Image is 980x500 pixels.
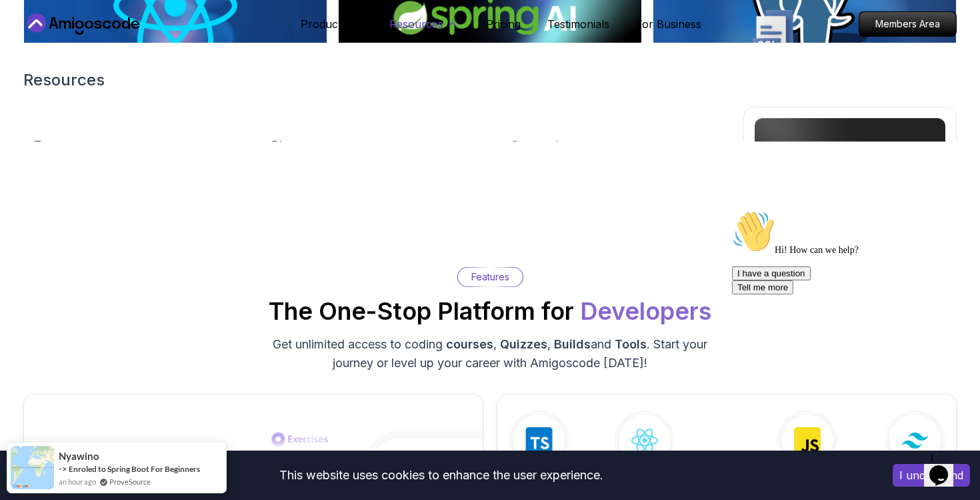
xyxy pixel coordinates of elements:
h2: The One-Stop Platform for [269,298,711,324]
span: Developers [580,296,711,326]
span: Hi! How can we help? [5,40,132,50]
button: Products [301,16,363,43]
h2: Resources [23,69,957,91]
iframe: chat widget [924,447,967,487]
a: Members Area [859,11,957,37]
a: Community [500,126,727,198]
button: Tell me more [5,75,67,89]
button: Resources [389,16,459,43]
div: This website uses cookies to enhance the user experience. [10,461,873,490]
p: Get unlimited access to coding , , and . Start your journey or level up your career with Amigosco... [266,335,714,372]
iframe: chat widget [727,205,967,440]
a: Team [23,126,251,182]
a: Blog [261,126,489,198]
p: Products [301,16,347,32]
a: amigoscode 2.0 [743,107,957,300]
p: Team [34,137,63,153]
img: :wave: [5,5,48,48]
span: courses [446,337,493,351]
img: amigoscode 2.0 [755,118,945,225]
a: Testimonials [547,16,609,32]
p: Community [511,137,568,153]
div: 👋Hi! How can we help?I have a questionTell me more [5,5,245,89]
a: ProveSource [109,476,151,487]
p: Members Area [859,12,956,36]
a: For Business [636,16,701,32]
a: Pricing [486,16,521,32]
p: Features [471,270,509,284]
img: provesource social proof notification image [11,446,54,489]
span: Builds [554,337,591,351]
button: I have a question [5,61,84,75]
a: Enroled to Spring Boot For Beginners [69,464,200,474]
span: Tools [615,337,647,351]
p: Resources [389,16,443,32]
span: Quizzes [500,337,547,351]
button: Accept cookies [893,464,970,487]
span: -> [59,463,67,474]
p: Blog [272,137,295,153]
span: Nyawino [59,451,99,462]
span: an hour ago [59,476,96,487]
